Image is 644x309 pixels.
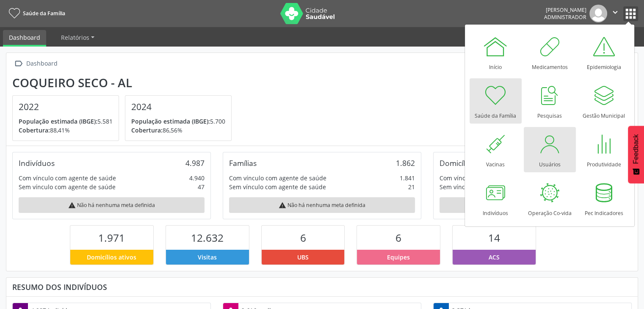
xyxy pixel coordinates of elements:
div: 1.841 [400,174,415,182]
div: Domicílios [439,158,475,168]
span: Administrador [544,14,586,21]
p: 5.581 [19,117,113,126]
button:  [607,5,623,22]
span: População estimada (IBGE): [131,117,210,125]
a: Usuários [524,127,576,172]
i:  [12,58,25,70]
div: 4.987 [185,158,205,168]
a: Relatórios [55,30,100,45]
div: [PERSON_NAME] [544,6,586,14]
i:  [611,8,620,17]
div: Com vínculo com agente de saúde [439,174,537,182]
span: 6 [395,231,401,245]
p: 86,56% [131,126,225,135]
div: Dashboard [25,58,59,70]
a: Indivíduos [470,176,522,221]
div: 1.862 [396,158,415,168]
a:  Dashboard [12,58,59,70]
button: apps [623,6,638,21]
h4: 2024 [131,102,225,112]
a: Produtividade [578,127,630,172]
span: População estimada (IBGE): [19,117,97,125]
a: Dashboard [3,30,46,47]
a: Vacinas [470,127,522,172]
button: Feedback - Mostrar pesquisa [628,126,644,183]
span: 6 [300,231,306,245]
div: Resumo dos indivíduos [12,282,632,292]
div: Com vínculo com agente de saúde [19,174,116,182]
span: Cobertura: [131,126,163,134]
span: 1.971 [98,231,125,245]
div: Não há nenhuma meta definida [229,197,415,213]
span: Domicílios ativos [87,253,136,262]
div: Sem vínculo com agente de saúde [19,182,116,191]
a: Medicamentos [524,30,576,75]
a: Início [470,30,522,75]
div: 47 [198,182,205,191]
div: Famílias [229,158,257,168]
div: Indivíduos [19,158,55,168]
span: UBS [297,253,309,262]
div: 21 [408,182,415,191]
span: 12.632 [191,231,224,245]
span: 14 [488,231,500,245]
span: Equipes [387,253,410,262]
a: Epidemiologia [578,30,630,75]
span: Cobertura: [19,126,50,134]
a: Operação Co-vida [524,176,576,221]
span: Relatórios [61,33,89,41]
span: Feedback [632,134,640,164]
div: 4.940 [189,174,205,182]
a: Saúde da Família [6,6,65,20]
span: ACS [489,253,500,262]
i: warning [68,201,76,209]
div: Coqueiro Seco - AL [12,76,238,90]
p: 5.700 [131,117,225,126]
div: Não há nenhuma meta definida [19,197,205,213]
div: Com vínculo com agente de saúde [229,174,326,182]
h4: 2022 [19,102,113,112]
div: Sem vínculo com agente de saúde [229,182,326,191]
div: Não há nenhuma meta definida [439,197,625,213]
span: Visitas [198,253,217,262]
p: 88,41% [19,126,113,135]
a: Gestão Municipal [578,78,630,124]
a: Saúde da Família [470,78,522,124]
div: Sem vínculo com agente de saúde [439,182,536,191]
img: img [589,5,607,22]
a: Pec Indicadores [578,176,630,221]
i: warning [279,201,286,209]
a: Pesquisas [524,78,576,124]
span: Saúde da Família [23,10,65,17]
